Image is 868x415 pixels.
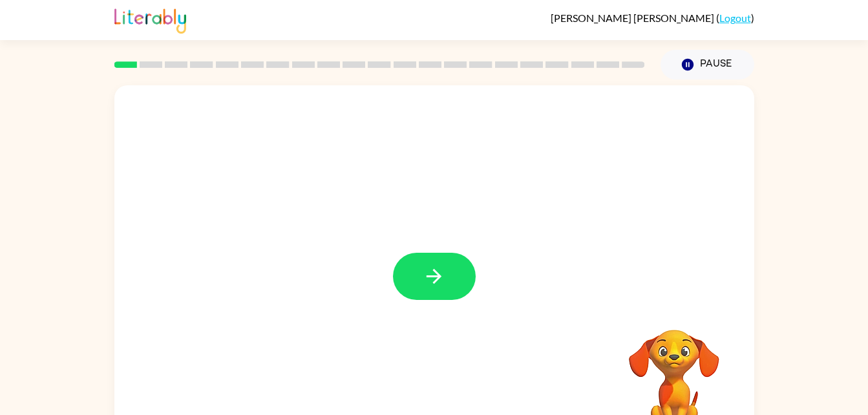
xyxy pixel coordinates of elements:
[114,5,186,34] img: Literably
[661,50,754,80] button: Pause
[551,12,716,24] span: [PERSON_NAME] [PERSON_NAME]
[551,12,754,24] div: ( )
[719,12,751,24] a: Logout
